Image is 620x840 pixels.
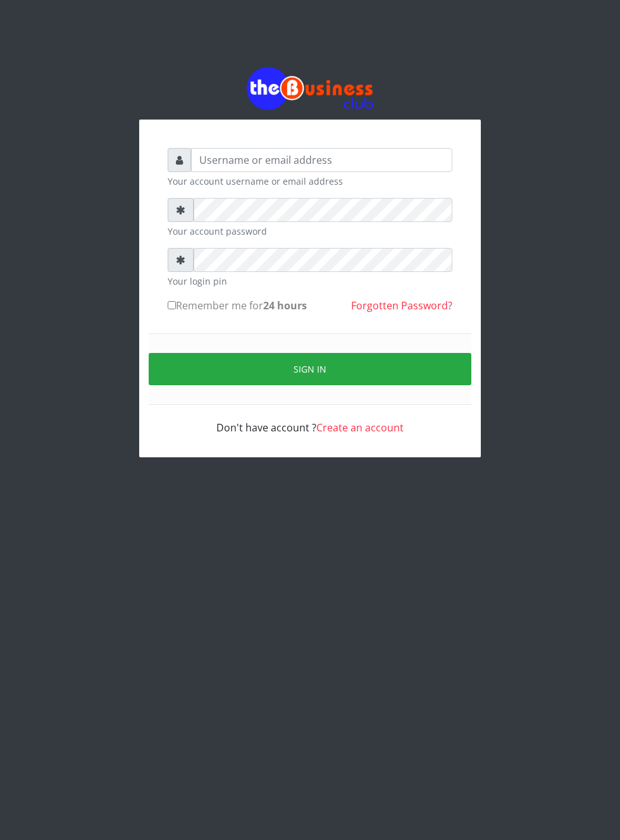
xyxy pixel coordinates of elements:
[316,421,404,435] a: Create an account
[191,148,452,172] input: Username or email address
[168,175,452,188] small: Your account username or email address
[168,298,307,313] label: Remember me for
[351,299,452,312] a: Forgotten Password?
[168,405,452,435] div: Don't have account ?
[149,353,471,385] button: Sign in
[168,301,176,309] input: Remember me for24 hours
[168,225,452,238] small: Your account password
[168,275,452,288] small: Your login pin
[263,299,307,312] b: 24 hours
